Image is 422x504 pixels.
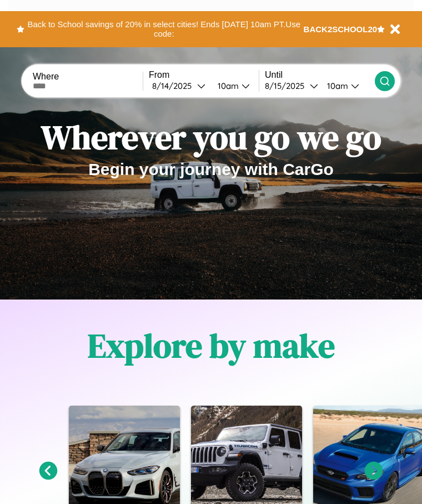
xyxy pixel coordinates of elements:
button: Back to School savings of 20% in select cities! Ends [DATE] 10am PT.Use code: [24,17,304,42]
b: BACK2SCHOOL20 [304,24,378,34]
button: 10am [209,80,259,92]
h1: Explore by make [88,323,335,368]
label: Where [33,72,143,82]
div: 10am [321,81,351,91]
div: 8 / 15 / 2025 [265,81,310,91]
label: From [149,70,259,80]
button: 10am [318,80,375,92]
button: 8/14/2025 [149,80,209,92]
div: 8 / 14 / 2025 [152,81,197,91]
label: Until [265,70,375,80]
div: 10am [212,81,242,91]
